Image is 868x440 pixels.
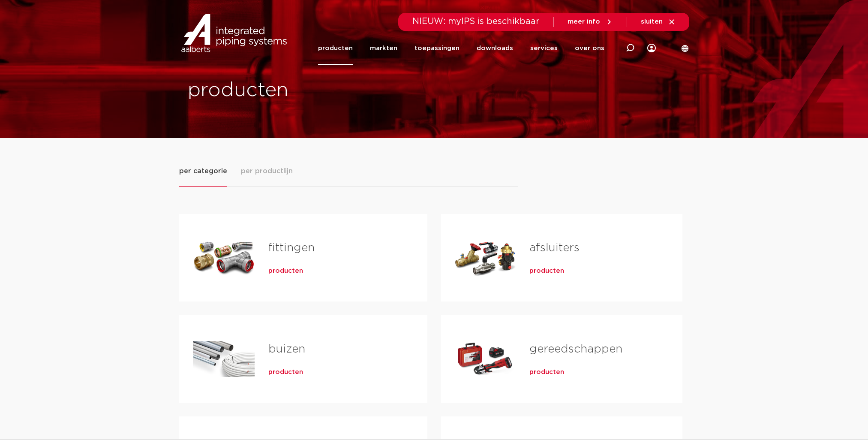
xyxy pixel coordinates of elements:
a: meer info [568,18,613,26]
a: producten [318,32,353,65]
span: sluiten [641,18,663,25]
a: over ons [575,32,604,65]
span: meer info [568,18,600,25]
a: producten [529,267,564,275]
a: afsluiters [529,242,580,253]
a: gereedschappen [529,344,622,355]
a: toepassingen [414,32,460,65]
a: services [530,32,558,65]
a: producten [268,368,303,377]
span: NIEUW: myIPS is beschikbaar [412,17,540,26]
a: markten [370,32,397,65]
h1: producten [188,77,430,104]
a: downloads [477,32,513,65]
a: producten [529,368,564,377]
a: fittingen [268,242,315,253]
span: per productlijn [241,166,293,176]
a: sluiten [641,18,676,26]
a: buizen [268,344,305,355]
a: producten [268,267,303,275]
span: per categorie [179,166,227,176]
nav: Menu [318,32,604,65]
